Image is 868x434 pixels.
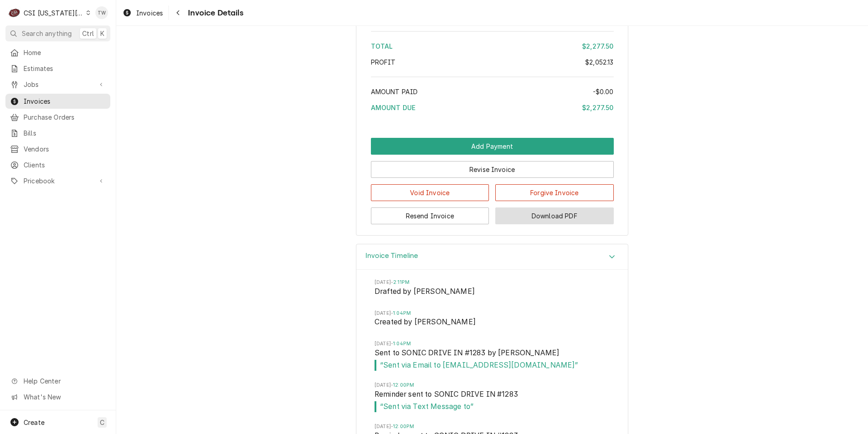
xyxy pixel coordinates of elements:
a: Vendors [5,141,110,156]
em: 12:00PM [393,424,414,429]
a: Go to What's New [5,389,110,404]
span: Help Center [24,376,105,386]
em: 1:04PM [393,341,411,347]
div: Button Group [371,138,614,224]
span: Event String [375,389,610,402]
a: Clients [5,157,110,172]
div: Button Group Row [371,178,614,201]
a: Invoices [119,5,167,20]
a: Estimates [5,61,110,76]
div: Button Group Row [371,138,614,155]
li: Event [375,382,610,423]
span: Amount Due [371,104,416,111]
div: Accordion Header [356,244,628,270]
div: -$0.00 [593,87,614,96]
div: Total [371,41,614,51]
div: Profit [371,57,614,67]
span: Vendors [24,144,106,154]
span: Timestamp [375,423,610,430]
a: Bills [5,126,110,141]
span: Timestamp [375,279,610,286]
button: Navigate back [171,5,185,20]
span: Home [24,48,106,57]
span: Estimates [24,64,106,73]
span: Profit [371,58,396,66]
em: 1:04PM [393,310,411,316]
span: Event String [375,317,610,329]
span: What's New [24,392,105,402]
span: Event String [375,348,610,360]
button: Forgive Invoice [495,184,614,201]
span: K [100,29,104,38]
span: Jobs [24,80,92,89]
div: Button Group Row [371,155,614,178]
a: Invoices [5,94,110,109]
div: $2,277.50 [582,103,613,112]
span: Total [371,42,393,50]
em: 2:11PM [393,279,409,285]
a: Purchase Orders [5,110,110,125]
div: $2,052.13 [585,57,613,67]
em: 12:00PM [393,382,414,388]
div: $2,277.50 [582,41,613,51]
div: Amount Paid [371,87,614,96]
span: Amount Paid [371,88,418,96]
h3: Invoice Timeline [365,252,419,260]
span: Invoices [24,96,106,106]
button: Add Payment [371,138,614,155]
button: Accordion Details Expand Trigger [356,244,628,270]
div: Amount Due [371,103,614,112]
div: CSI [US_STATE][GEOGRAPHIC_DATA] [24,8,84,18]
button: Resend Invoice [371,207,489,224]
div: Button Group Row [371,201,614,224]
span: Purchase Orders [24,112,106,122]
button: Search anythingCtrlK [5,25,110,41]
span: Timestamp [375,382,610,389]
span: Search anything [22,29,72,38]
span: Invoice Details [185,7,243,19]
li: Event [375,279,610,309]
div: TW [95,6,108,19]
a: Go to Jobs [5,77,110,92]
span: Timestamp [375,310,610,317]
span: Event Message [375,401,610,412]
span: Invoices [136,8,163,18]
div: C [8,6,21,19]
div: Tori Warrick's Avatar [95,6,108,19]
span: Bills [24,128,106,138]
span: C [100,418,104,427]
div: CSI Kansas City's Avatar [8,6,21,19]
span: Ctrl [82,29,94,38]
li: Event [375,310,610,340]
span: Clients [24,160,106,170]
span: Pricebook [24,176,92,186]
span: Event String [375,286,610,299]
span: Timestamp [375,340,610,348]
span: Event Message [375,360,610,371]
button: Void Invoice [371,184,489,201]
a: Go to Pricebook [5,173,110,188]
a: Home [5,45,110,60]
li: Event [375,340,610,382]
span: Create [24,419,44,426]
button: Download PDF [495,207,614,224]
a: Go to Help Center [5,373,110,389]
button: Revise Invoice [371,161,614,178]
